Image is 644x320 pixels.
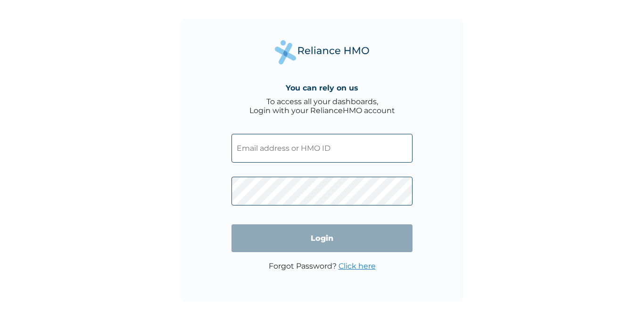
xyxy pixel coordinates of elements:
[231,224,413,252] input: Login
[339,262,376,271] a: Click here
[249,97,395,115] div: To access all your dashboards, Login with your RelianceHMO account
[269,262,376,271] p: Forgot Password?
[231,134,413,163] input: Email address or HMO ID
[275,40,369,64] img: Reliance Health's Logo
[286,83,358,92] h4: You can rely on us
